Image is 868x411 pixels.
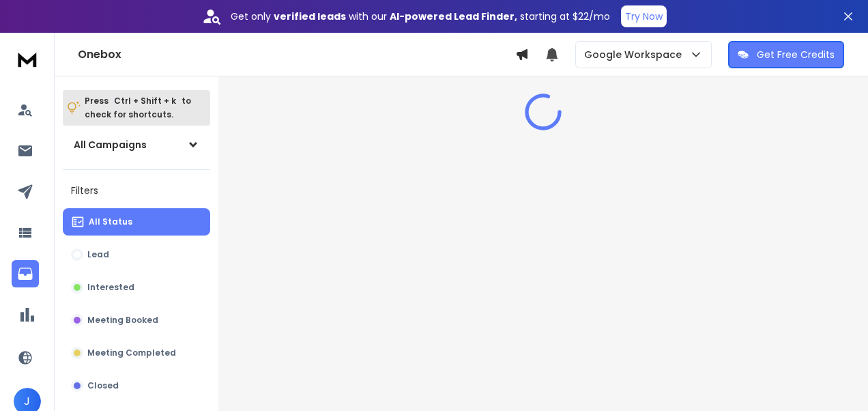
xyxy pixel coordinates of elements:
[63,339,210,367] button: Meeting Completed
[625,10,663,23] p: Try Now
[112,93,178,109] span: Ctrl + Shift + k
[87,282,134,293] p: Interested
[63,274,210,301] button: Interested
[87,380,119,391] p: Closed
[757,48,835,61] p: Get Free Credits
[63,241,210,268] button: Lead
[63,307,210,334] button: Meeting Booked
[63,181,210,200] h3: Filters
[74,138,147,152] h1: All Campaigns
[63,208,210,236] button: All Status
[63,372,210,399] button: Closed
[63,131,210,158] button: All Campaigns
[390,10,517,23] strong: AI-powered Lead Finder,
[89,216,132,227] p: All Status
[87,249,109,260] p: Lead
[87,315,158,326] p: Meeting Booked
[621,5,667,27] button: Try Now
[14,46,41,72] img: logo
[85,94,191,122] p: Press to check for shortcuts.
[231,10,610,23] p: Get only with our starting at $22/mo
[274,10,346,23] strong: verified leads
[728,41,844,68] button: Get Free Credits
[87,348,176,358] p: Meeting Completed
[78,46,515,63] h1: Onebox
[584,48,687,61] p: Google Workspace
